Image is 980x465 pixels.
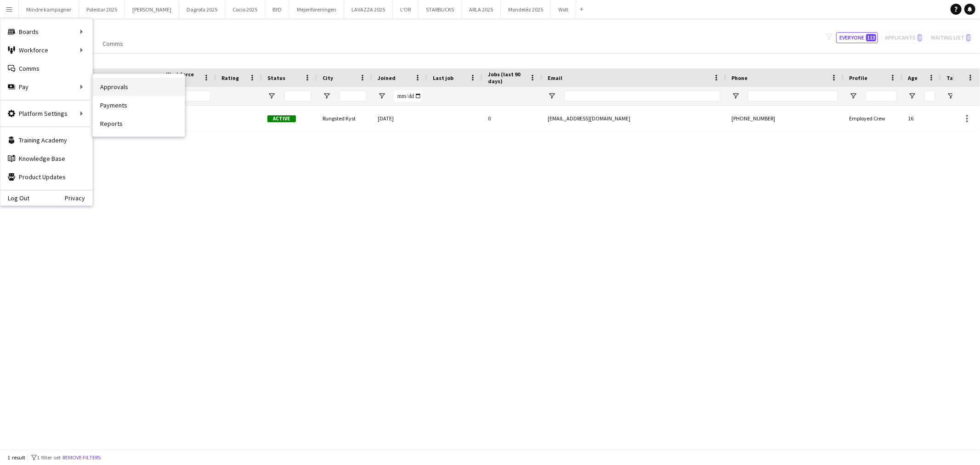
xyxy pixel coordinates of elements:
[267,92,276,100] button: Open Filter Menu
[378,74,396,81] span: Joined
[372,106,427,131] div: [DATE]
[462,0,501,18] button: ARLA 2025
[548,74,562,81] span: Email
[61,453,102,463] button: Remove filters
[221,74,239,81] span: Rating
[0,41,92,59] div: Workforce
[93,96,185,114] a: Payments
[419,0,462,18] button: STARBUCKS
[225,0,265,18] button: Cocio 2025
[548,92,556,100] button: Open Filter Menu
[267,115,296,122] span: Active
[924,91,935,102] input: Age Filter Input
[339,91,367,102] input: City Filter Input
[394,91,422,102] input: Joined Filter Input
[19,0,79,18] button: Mindre kampagner
[0,149,92,168] a: Knowledge Base
[79,0,125,18] button: Polestar 2025
[488,71,526,85] span: Jobs (last 90 days)
[102,40,123,48] span: Comms
[65,194,92,202] a: Privacy
[564,91,720,102] input: Email Filter Input
[93,114,185,133] a: Reports
[99,38,127,50] a: Comms
[323,74,333,81] span: City
[501,0,551,18] button: Mondeléz 2025
[37,454,61,461] span: 1 filter set
[902,106,941,131] div: 16
[393,0,419,18] button: L'OR
[323,92,331,100] button: Open Filter Menu
[183,91,210,102] input: Workforce ID Filter Input
[344,0,393,18] button: LAVAZZA 2025
[0,23,92,41] div: Boards
[482,106,542,131] div: 0
[551,0,576,18] button: Wolt
[908,74,918,81] span: Age
[0,194,29,202] a: Log Out
[317,106,372,131] div: Rungsted Kyst
[731,74,748,81] span: Phone
[908,92,916,100] button: Open Filter Menu
[731,92,740,100] button: Open Filter Menu
[946,74,959,81] span: Tags
[161,106,216,131] div: NY47
[378,92,386,100] button: Open Filter Menu
[0,78,92,96] div: Pay
[849,92,857,100] button: Open Filter Menu
[284,91,312,102] input: Status Filter Input
[433,74,453,81] span: Last job
[289,0,344,18] button: Mejeriforeningen
[0,168,92,186] a: Product Updates
[0,131,92,149] a: Training Academy
[125,0,179,18] button: [PERSON_NAME]
[93,78,185,96] a: Approvals
[946,92,955,100] button: Open Filter Menu
[849,74,867,81] span: Profile
[179,0,225,18] button: Dagrofa 2025
[0,104,92,123] div: Platform Settings
[844,106,902,131] div: Employed Crew
[726,106,844,131] div: [PHONE_NUMBER]
[267,74,285,81] span: Status
[866,34,876,41] span: 113
[836,32,878,43] button: Everyone113
[166,71,199,85] span: Workforce ID
[866,91,897,102] input: Profile Filter Input
[265,0,289,18] button: BYD
[748,91,838,102] input: Phone Filter Input
[542,106,726,131] div: [EMAIL_ADDRESS][DOMAIN_NAME]
[0,59,92,78] a: Comms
